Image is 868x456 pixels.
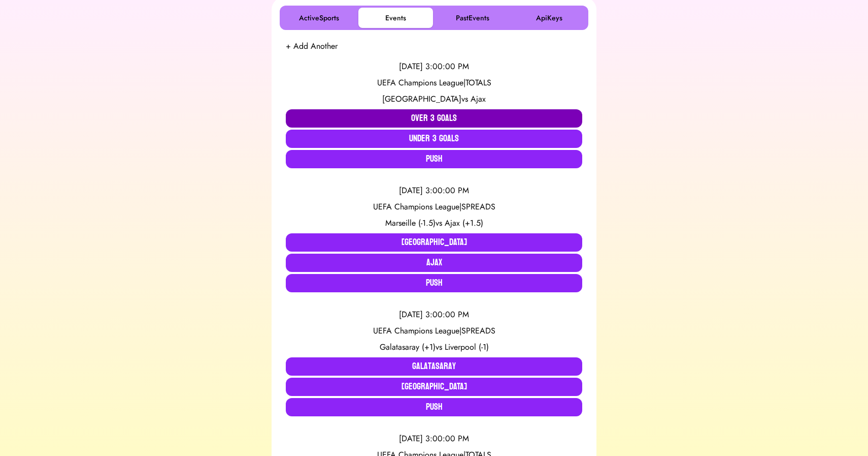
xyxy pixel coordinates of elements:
[286,254,582,272] button: Ajax
[286,109,582,128] button: Over 3 Goals
[286,93,582,105] div: vs
[435,8,510,28] button: PastEvents
[286,341,582,353] div: vs
[380,341,436,353] span: Galatasaray (+1)
[286,274,582,292] button: Push
[282,8,356,28] button: ActiveSports
[286,217,582,229] div: vs
[286,40,338,52] button: + Add Another
[286,357,582,376] button: Galatasaray
[286,309,582,321] div: [DATE] 3:00:00 PM
[286,185,582,197] div: [DATE] 3:00:00 PM
[382,93,461,105] span: [GEOGRAPHIC_DATA]
[286,150,582,168] button: Push
[471,93,486,105] span: Ajax
[286,77,582,89] div: UEFA Champions League | TOTALS
[286,60,582,73] div: [DATE] 3:00:00 PM
[286,378,582,396] button: [GEOGRAPHIC_DATA]
[286,433,582,445] div: [DATE] 3:00:00 PM
[286,201,582,213] div: UEFA Champions League | SPREADS
[445,341,489,353] span: Liverpool (-1)
[286,233,582,252] button: [GEOGRAPHIC_DATA]
[358,8,433,28] button: Events
[445,217,483,229] span: Ajax (+1.5)
[286,398,582,416] button: Push
[512,8,586,28] button: ApiKeys
[286,130,582,148] button: Under 3 Goals
[385,217,436,229] span: Marseille (-1.5)
[286,325,582,337] div: UEFA Champions League | SPREADS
